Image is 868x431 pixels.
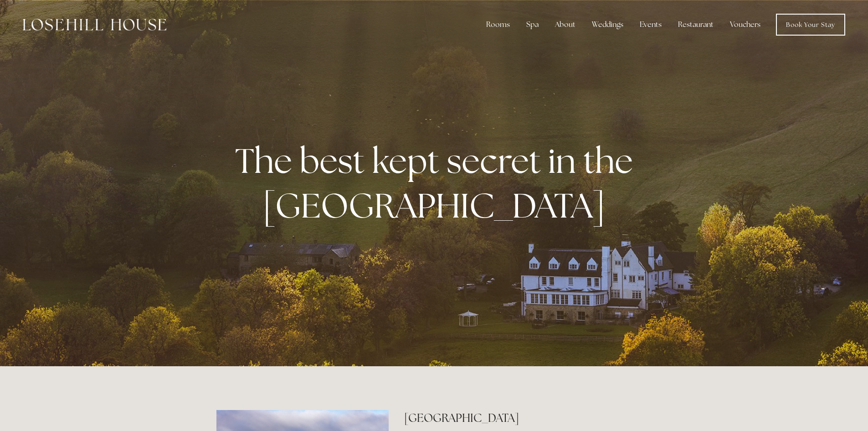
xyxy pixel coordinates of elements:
[723,16,768,34] a: Vouchers
[548,16,583,34] div: About
[235,138,640,228] strong: The best kept secret in the [GEOGRAPHIC_DATA]
[585,16,631,34] div: Weddings
[776,14,845,36] a: Book Your Stay
[404,410,652,426] h2: [GEOGRAPHIC_DATA]
[519,16,546,34] div: Spa
[671,16,721,34] div: Restaurant
[479,16,517,34] div: Rooms
[23,19,166,31] img: Losehill House
[632,16,669,34] div: Events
